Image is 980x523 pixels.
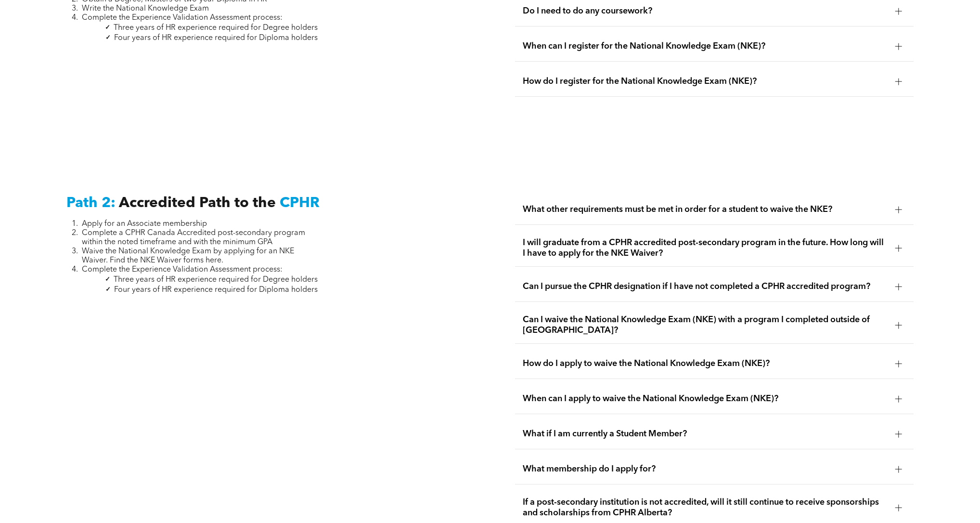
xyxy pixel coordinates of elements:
span: Waive the National Knowledge Exam by applying for an NKE Waiver. Find the NKE Waiver forms here. [82,248,294,264]
span: What other requirements must be met in order for a student to waive the NKE? [523,204,888,215]
span: Three years of HR experience required for Degree holders [114,24,318,32]
span: Path 2: [66,196,116,210]
span: When can I register for the National Knowledge Exam (NKE)? [523,41,888,52]
span: CPHR [280,196,320,210]
span: Apply for an Associate membership [82,220,207,228]
span: Three years of HR experience required for Degree holders [114,276,318,284]
span: I will graduate from a CPHR accredited post-secondary program in the future. How long will I have... [523,237,888,259]
span: Write the National Knowledge Exam [82,5,209,13]
span: When can I apply to waive the National Knowledge Exam (NKE)? [523,393,888,404]
span: What if I am currently a Student Member? [523,429,888,439]
span: Accredited Path to the [119,196,276,210]
span: What membership do I apply for? [523,464,888,474]
span: How do I register for the National Knowledge Exam (NKE)? [523,76,888,87]
span: Complete the Experience Validation Assessment process: [82,266,283,274]
span: How do I apply to waive the National Knowledge Exam (NKE)? [523,358,888,369]
span: Complete the Experience Validation Assessment process: [82,14,283,22]
span: Do I need to do any coursework? [523,6,888,16]
span: Four years of HR experience required for Diploma holders [114,34,318,42]
span: Can I waive the National Knowledge Exam (NKE) with a program I completed outside of [GEOGRAPHIC_D... [523,314,888,336]
span: Four years of HR experience required for Diploma holders [114,286,318,294]
span: Can I pursue the CPHR designation if I have not completed a CPHR accredited program? [523,281,888,292]
span: If a post-secondary institution is not accredited, will it still continue to receive sponsorships... [523,497,888,518]
span: Complete a CPHR Canada Accredited post-secondary program within the noted timeframe and with the ... [82,229,305,246]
